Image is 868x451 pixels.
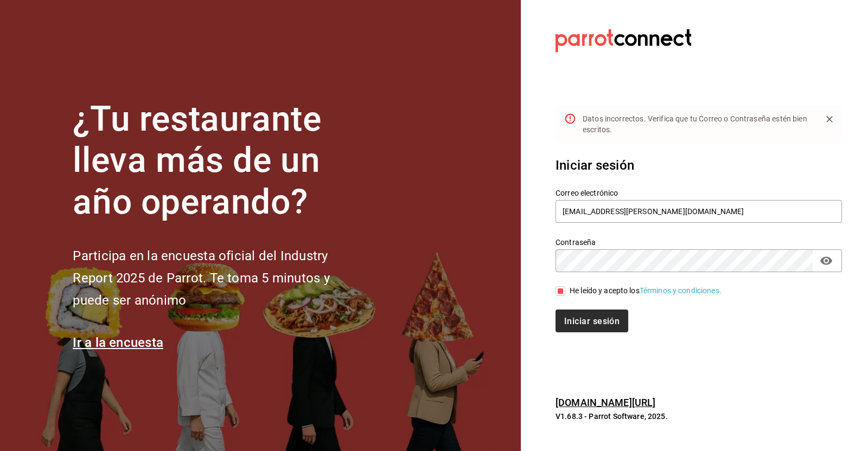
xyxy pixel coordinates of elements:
a: Ir a la encuesta [73,335,163,350]
font: Iniciar sesión [556,158,634,173]
a: [DOMAIN_NAME][URL] [556,397,655,408]
font: He leído y acepto los [570,286,640,295]
font: Datos incorrectos. Verifica que tu Correo o Contraseña estén bien escritos. [583,114,807,134]
button: campo de contraseña [817,252,835,270]
font: Contraseña [556,237,596,246]
font: Participa en la encuesta oficial del Industry Report 2025 de Parrot. Te toma 5 minutos y puede se... [73,248,329,308]
button: Cerca [821,111,838,127]
a: Términos y condiciones. [640,286,722,295]
font: V1.68.3 - Parrot Software, 2025. [556,412,668,421]
button: Iniciar sesión [556,310,628,332]
font: ¿Tu restaurante lleva más de un año operando? [73,99,321,223]
font: Iniciar sesión [564,316,620,326]
font: Correo electrónico [556,188,618,197]
input: Ingresa tu correo electrónico [556,200,842,223]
